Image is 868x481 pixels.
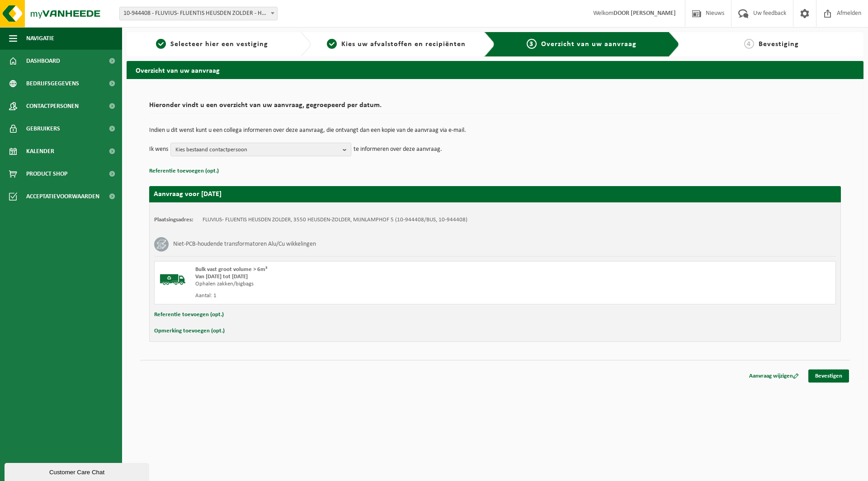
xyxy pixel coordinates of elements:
strong: Plaatsingsadres: [154,217,193,223]
span: 2 [327,39,337,49]
span: Selecteer hier een vestiging [170,41,268,48]
div: Aantal: 1 [195,292,531,299]
p: te informeren over deze aanvraag. [354,143,442,156]
h3: Niet-PCB-houdende transformatoren Alu/Cu wikkelingen [173,237,316,252]
button: Kies bestaand contactpersoon [170,143,351,156]
a: Bevestigen [808,369,849,383]
button: Opmerking toevoegen (opt.) [154,325,225,337]
span: Dashboard [26,50,60,72]
span: Acceptatievoorwaarden [26,185,99,208]
span: Bevestiging [759,41,799,48]
h2: Hieronder vindt u een overzicht van uw aanvraag, gegroepeerd per datum. [149,102,841,114]
span: Product Shop [26,163,67,185]
span: 10-944408 - FLUVIUS- FLUENTIS HEUSDEN ZOLDER - HEUSDEN-ZOLDER [120,7,277,20]
div: Ophalen zakken/bigbags [195,280,531,288]
span: Kies bestaand contactpersoon [175,143,339,157]
td: FLUVIUS- FLUENTIS HEUSDEN ZOLDER, 3550 HEUSDEN-ZOLDER, MIJNLAMPHOF 5 (10-944408/BUS, 10-944408) [203,216,467,224]
span: Navigatie [26,27,54,50]
img: BL-SO-LV.png [159,266,186,293]
strong: Aanvraag voor [DATE] [154,191,222,198]
span: Kalender [26,140,54,163]
button: Referentie toevoegen (opt.) [149,165,219,177]
iframe: chat widget [5,461,151,481]
button: Referentie toevoegen (opt.) [154,309,224,321]
a: 2Kies uw afvalstoffen en recipiënten [316,39,477,50]
span: 4 [744,39,754,49]
span: 3 [527,39,537,49]
a: Aanvraag wijzigen [742,369,806,383]
span: Kies uw afvalstoffen en recipiënten [341,41,466,48]
span: 10-944408 - FLUVIUS- FLUENTIS HEUSDEN ZOLDER - HEUSDEN-ZOLDER [119,7,278,20]
strong: DOOR [PERSON_NAME] [613,10,676,17]
h2: Overzicht van uw aanvraag [127,61,863,79]
p: Indien u dit wenst kunt u een collega informeren over deze aanvraag, die ontvangt dan een kopie v... [149,127,841,134]
span: Bedrijfsgegevens [26,72,79,95]
span: Overzicht van uw aanvraag [541,41,637,48]
span: 1 [156,39,166,49]
span: Bulk vast groot volume > 6m³ [195,266,267,272]
span: Gebruikers [26,117,60,140]
span: Contactpersonen [26,95,79,117]
a: 1Selecteer hier een vestiging [131,39,293,50]
strong: Van [DATE] tot [DATE] [195,274,248,280]
p: Ik wens [149,143,168,156]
